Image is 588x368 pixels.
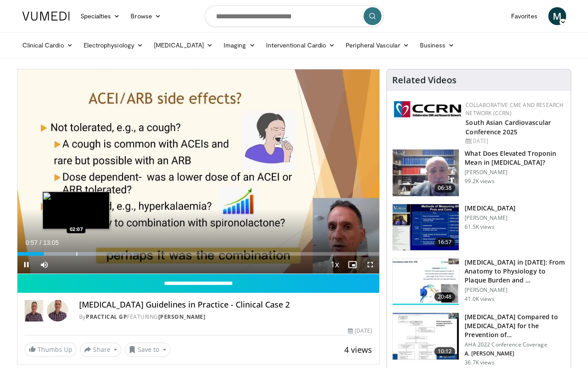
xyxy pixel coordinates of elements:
a: M [548,7,566,25]
button: Fullscreen [361,256,379,274]
img: Avatar [47,300,68,321]
button: Pause [17,256,35,274]
p: AHA 2022 Conference Coverage [465,341,565,348]
h3: What Does Elevated Troponin Mean in [MEDICAL_DATA]? [465,149,565,167]
div: By FEATURING [79,313,372,321]
button: Mute [35,256,53,274]
input: Search topics, interventions [205,5,384,27]
span: 10:12 [434,347,456,356]
a: Electrophysiology [78,36,148,54]
img: Practical GP [25,300,43,321]
span: 0:57 [25,239,38,246]
p: 41.0K views [465,295,494,303]
span: / [40,239,42,246]
img: a04ee3ba-8487-4636-b0fb-5e8d268f3737.png.150x105_q85_autocrop_double_scale_upscale_version-0.2.png [394,101,461,117]
h3: [MEDICAL_DATA] [465,204,516,213]
p: [PERSON_NAME] [465,214,516,222]
img: VuMedi Logo [22,12,70,21]
a: [PERSON_NAME] [158,313,205,321]
a: 20:48 [MEDICAL_DATA] in [DATE]: From Anatomy to Physiology to Plaque Burden and … [PERSON_NAME] 4... [392,258,565,305]
button: Save to [125,342,170,357]
a: Practical GP [86,313,127,321]
a: Interventional Cardio [261,36,341,54]
p: 99.2K views [465,178,494,185]
a: Browse [125,7,166,25]
span: 13:05 [43,239,59,246]
span: 16:57 [434,238,456,247]
h3: [MEDICAL_DATA] Compared to [MEDICAL_DATA] for the Prevention of… [465,312,565,339]
a: Clinical Cardio [17,36,78,54]
p: 61.5K views [465,223,494,231]
img: 98daf78a-1d22-4ebe-927e-10afe95ffd94.150x105_q85_crop-smart_upscale.jpg [393,150,459,196]
p: [PERSON_NAME] [465,287,565,294]
div: Progress Bar [17,252,380,256]
p: 36.7K views [465,359,494,366]
span: 4 views [344,344,372,355]
a: 06:38 What Does Elevated Troponin Mean in [MEDICAL_DATA]? [PERSON_NAME] 99.2K views [392,149,565,197]
button: Share [80,342,122,357]
a: 16:57 [MEDICAL_DATA] [PERSON_NAME] 61.5K views [392,204,565,251]
div: [DATE] [465,137,563,145]
a: Peripheral Vascular [340,36,414,54]
h3: [MEDICAL_DATA] in [DATE]: From Anatomy to Physiology to Plaque Burden and … [465,258,565,285]
a: Thumbs Up [25,342,76,356]
a: Specialties [75,7,126,25]
a: 10:12 [MEDICAL_DATA] Compared to [MEDICAL_DATA] for the Prevention of… AHA 2022 Conference Covera... [392,312,565,366]
img: image.jpeg [42,192,110,229]
h4: [MEDICAL_DATA] Guidelines in Practice - Clinical Case 2 [79,300,372,310]
h4: Related Videos [392,75,457,86]
video-js: Video Player [17,69,380,274]
img: 823da73b-7a00-425d-bb7f-45c8b03b10c3.150x105_q85_crop-smart_upscale.jpg [393,258,459,305]
a: [MEDICAL_DATA] [148,36,218,54]
p: [PERSON_NAME] [465,169,565,176]
a: South Asian Cardiovascular Conference 2025 [465,118,551,136]
button: Enable picture-in-picture mode [343,256,361,274]
p: A. [PERSON_NAME] [465,350,565,357]
div: [DATE] [348,327,372,335]
img: a92b9a22-396b-4790-a2bb-5028b5f4e720.150x105_q85_crop-smart_upscale.jpg [393,204,459,251]
a: Business [415,36,460,54]
span: 20:48 [434,292,456,301]
img: 7c0f9b53-1609-4588-8498-7cac8464d722.150x105_q85_crop-smart_upscale.jpg [393,313,459,359]
a: Favorites [506,7,543,25]
a: Imaging [218,36,261,54]
span: 06:38 [434,184,456,193]
a: Collaborative CME and Research Network (CCRN) [465,101,563,117]
button: Playback Rate [326,256,343,274]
